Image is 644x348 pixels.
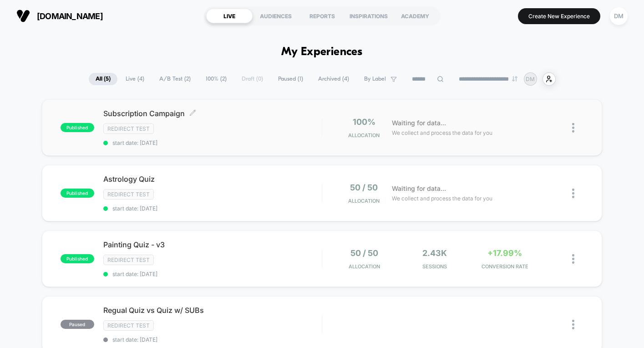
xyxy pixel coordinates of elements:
span: Painting Quiz - v3 [103,240,322,249]
span: published [61,189,94,198]
div: ACADEMY [392,9,438,23]
span: start date: [DATE] [103,205,322,212]
span: start date: [DATE] [103,139,322,146]
span: 50 / 50 [350,183,378,192]
span: Redirect Test [103,320,154,331]
p: DM [526,76,535,82]
div: REPORTS [299,9,345,23]
img: close [572,320,574,329]
span: Waiting for data... [392,118,446,128]
span: Astrology Quiz [103,174,322,184]
span: [DOMAIN_NAME] [37,11,103,21]
span: Paused ( 1 ) [271,73,310,85]
button: [DOMAIN_NAME] [14,9,106,23]
span: All ( 5 ) [89,73,117,85]
span: Allocation [348,132,380,138]
span: Regual Quiz vs Quiz w/ SUBs [103,306,322,315]
button: Create New Experience [518,8,600,24]
span: +17.99% [487,248,522,258]
span: A/B Test ( 2 ) [152,73,198,85]
img: close [572,189,574,198]
img: end [512,76,517,82]
span: published [61,254,94,263]
span: By Label [364,76,386,82]
div: DM [610,7,628,25]
div: LIVE [206,9,253,23]
span: 100% [353,117,375,127]
span: Allocation [348,198,380,204]
span: paused [61,320,94,329]
span: Archived ( 4 ) [311,73,356,85]
span: start date: [DATE] [103,271,322,277]
span: Allocation [349,263,380,270]
div: AUDIENCES [253,9,299,23]
span: We collect and process the data for you [392,194,492,203]
span: published [61,123,94,132]
span: CONVERSION RATE [472,263,538,270]
span: Redirect Test [103,189,154,200]
span: Redirect Test [103,255,154,265]
img: close [572,254,574,264]
span: 2.43k [422,248,447,258]
span: Waiting for data... [392,184,446,194]
img: close [572,123,574,133]
span: 50 / 50 [350,248,378,258]
span: Redirect Test [103,123,154,134]
img: Visually logo [16,9,30,23]
h1: My Experiences [281,46,363,59]
button: DM [607,7,630,26]
span: Live ( 4 ) [119,73,151,85]
span: Subscription Campaign [103,109,322,118]
div: INSPIRATIONS [345,9,392,23]
span: Sessions [402,263,467,270]
span: start date: [DATE] [103,336,322,343]
span: 100% ( 2 ) [199,73,233,85]
span: We collect and process the data for you [392,128,492,137]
